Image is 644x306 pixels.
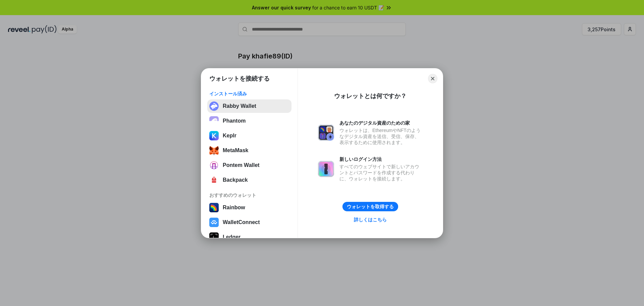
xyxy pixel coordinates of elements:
[318,125,334,141] img: svg+xml,%3Csvg%20xmlns%3D%22http%3A%2F%2Fwww.w3.org%2F2000%2Fsvg%22%20fill%3D%22none%22%20viewBox...
[334,92,407,100] div: ウォレットとは何ですか？
[209,101,219,111] img: svg+xml;base64,PHN2ZyB3aWR0aD0iMzIiIGhlaWdodD0iMzIiIHZpZXdCb3g9IjAgMCAzMiAzMiIgZmlsbD0ibm9uZSIgeG...
[209,232,219,242] img: svg+xml,%3Csvg%20xmlns%3D%22http%3A%2F%2Fwww.w3.org%2F2000%2Fsvg%22%20width%3D%2228%22%20height%3...
[318,161,334,177] img: svg+xml,%3Csvg%20xmlns%3D%22http%3A%2F%2Fwww.w3.org%2F2000%2Fsvg%22%20fill%3D%22none%22%20viewBox...
[207,99,291,113] button: Rabby Wallet
[339,164,423,182] div: すべてのウェブサイトで新しいアカウントとパスワードを作成する代わりに、ウォレットを接続します。
[209,116,219,126] img: epq2vO3P5aLWl15yRS7Q49p1fHTx2Sgh99jU3kfXv7cnPATIVQHAx5oQs66JWv3SWEjHOsb3kKgmE5WNBxBId7C8gm8wEgOvz...
[223,162,260,168] div: Pontem Wallet
[223,118,246,124] div: Phantom
[207,144,291,157] button: MetaMask
[223,147,248,154] div: MetaMask
[223,205,245,211] div: Rainbow
[428,74,437,83] button: Close
[207,114,291,128] button: Phantom
[209,91,289,97] div: インストール済み
[207,159,291,172] button: Pontem Wallet
[209,192,289,198] div: おすすめのウォレット
[342,202,398,211] button: ウォレットを取得する
[223,177,248,183] div: Backpack
[209,75,270,83] h1: ウォレットを接続する
[209,203,219,212] img: svg+xml,%3Csvg%20width%3D%22120%22%20height%3D%22120%22%20viewBox%3D%220%200%20120%20120%22%20fil...
[223,133,236,139] div: Keplr
[354,217,387,223] div: 詳しくはこちら
[209,218,219,227] img: svg+xml,%3Csvg%20width%3D%2228%22%20height%3D%2228%22%20viewBox%3D%220%200%2028%2028%22%20fill%3D...
[207,216,291,229] button: WalletConnect
[223,103,256,109] div: Rabby Wallet
[207,230,291,244] button: Ledger
[223,234,240,240] div: Ledger
[350,215,391,224] a: 詳しくはこちら
[209,131,219,140] img: ByMCUfJCc2WaAAAAAElFTkSuQmCC
[209,161,219,170] img: svg+xml;base64,PHN2ZyB3aWR0aD0iOTYiIGhlaWdodD0iOTYiIHZpZXdCb3g9IjAgMCA5NiA5NiIgZmlsbD0ibm9uZSIgeG...
[207,173,291,187] button: Backpack
[209,175,219,185] img: 4BxBxKvl5W07cAAAAASUVORK5CYII=
[209,146,219,155] img: svg+xml;base64,PHN2ZyB3aWR0aD0iMzUiIGhlaWdodD0iMzQiIHZpZXdCb3g9IjAgMCAzNSAzNCIgZmlsbD0ibm9uZSIgeG...
[339,127,423,145] div: ウォレットは、EthereumやNFTのようなデジタル資産を送信、受信、保存、表示するために使用されます。
[347,204,394,210] div: ウォレットを取得する
[339,156,423,162] div: 新しいログイン方法
[207,129,291,142] button: Keplr
[207,201,291,214] button: Rainbow
[223,219,260,225] div: WalletConnect
[339,120,423,126] div: あなたのデジタル資産のための家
